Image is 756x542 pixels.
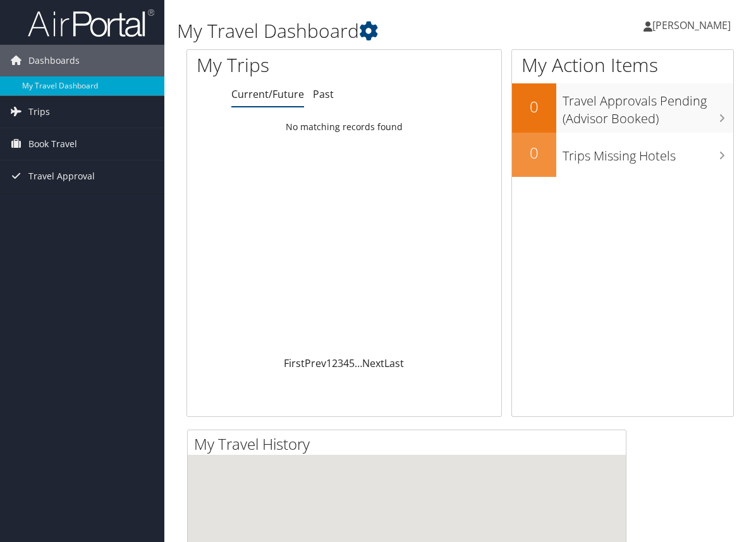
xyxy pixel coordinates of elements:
[643,6,743,44] a: [PERSON_NAME]
[194,433,626,455] h2: My Travel History
[326,356,332,370] a: 1
[652,18,731,32] span: [PERSON_NAME]
[563,141,733,165] h3: Trips Missing Hotels
[231,87,304,101] a: Current/Future
[349,356,355,370] a: 5
[177,18,554,44] h1: My Travel Dashboard
[284,356,305,370] a: First
[197,52,361,78] h1: My Trips
[512,142,556,164] h2: 0
[28,128,77,160] span: Book Travel
[384,356,404,370] a: Last
[512,83,733,132] a: 0Travel Approvals Pending (Advisor Booked)
[512,96,556,117] h2: 0
[28,160,95,192] span: Travel Approval
[28,96,50,128] span: Trips
[305,356,326,370] a: Prev
[313,87,334,101] a: Past
[28,8,154,38] img: airportal-logo.png
[512,52,733,78] h1: My Action Items
[512,133,733,177] a: 0Trips Missing Hotels
[343,356,349,370] a: 4
[332,356,338,370] a: 2
[563,86,733,128] h3: Travel Approvals Pending (Advisor Booked)
[355,356,362,370] span: …
[28,45,80,76] span: Dashboards
[362,356,384,370] a: Next
[338,356,343,370] a: 3
[187,116,501,138] td: No matching records found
